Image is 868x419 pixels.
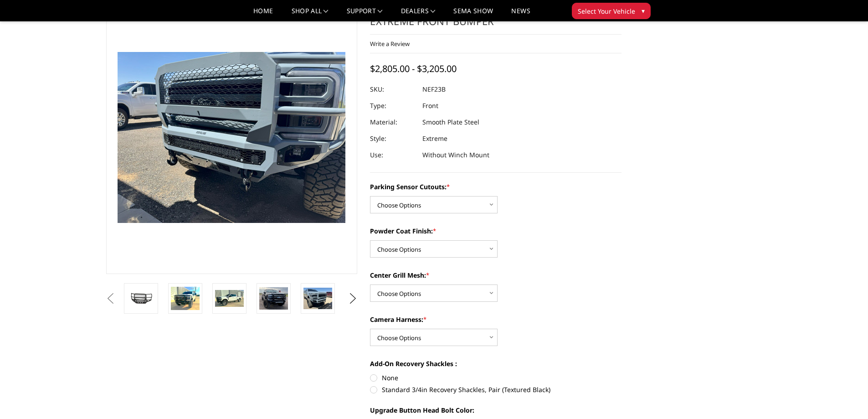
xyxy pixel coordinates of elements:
label: Standard 3/4in Recovery Shackles, Pair (Textured Black) [370,385,621,394]
dd: Without Winch Mount [422,147,489,163]
img: 2023-2025 Ford F250-350 - Freedom Series - Extreme Front Bumper [303,288,332,309]
dt: Type: [370,98,416,114]
button: Next [346,292,360,305]
a: 2023-2025 Ford F250-350 - Freedom Series - Extreme Front Bumper [106,0,358,274]
span: ▾ [642,6,645,16]
button: Previous [104,292,118,305]
label: Powder Coat Finish: [370,226,621,236]
dd: Front [422,98,438,114]
dd: Smooth Plate Steel [422,114,479,130]
iframe: Chat Widget [822,375,868,419]
img: 2023-2025 Ford F250-350 - Freedom Series - Extreme Front Bumper [215,290,244,307]
a: SEMA Show [453,8,493,21]
a: Support [347,8,383,21]
a: shop all [292,8,329,21]
dd: Extreme [422,130,447,147]
img: 2023-2025 Ford F250-350 - Freedom Series - Extreme Front Bumper [259,287,288,310]
label: Add-On Recovery Shackles : [370,359,621,368]
label: Upgrade Button Head Bolt Color: [370,405,621,415]
a: Home [253,8,273,21]
dt: Style: [370,130,416,147]
dt: Material: [370,114,416,130]
span: Select Your Vehicle [578,6,635,16]
a: News [511,8,530,21]
label: Center Grill Mesh: [370,270,621,280]
img: 2023-2025 Ford F250-350 - Freedom Series - Extreme Front Bumper [127,290,155,306]
a: Dealers [401,8,436,21]
dd: NEF23B [422,81,446,98]
label: None [370,373,621,383]
img: 2023-2025 Ford F250-350 - Freedom Series - Extreme Front Bumper [171,287,200,310]
a: Write a Review [370,40,410,48]
label: Camera Harness: [370,315,621,324]
span: $2,805.00 - $3,205.00 [370,62,457,75]
dt: SKU: [370,81,416,98]
dt: Use: [370,147,416,163]
button: Select Your Vehicle [572,3,651,19]
label: Parking Sensor Cutouts: [370,182,621,191]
